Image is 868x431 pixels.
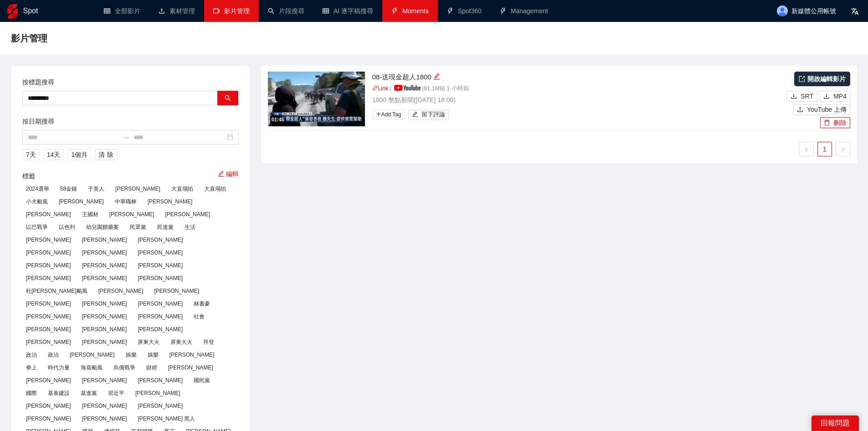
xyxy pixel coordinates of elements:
[55,222,79,232] span: 以色列
[190,299,214,309] span: 林書豪
[134,248,186,258] span: [PERSON_NAME]
[111,197,140,207] span: 中華職棒
[799,142,814,156] button: left
[123,134,130,141] span: to
[213,8,220,14] span: video-camera
[47,150,54,160] span: 14
[818,142,832,156] a: 1
[22,299,75,309] span: [PERSON_NAME]
[372,84,785,93] p: | | 81.1 MB | 1 小時前
[134,273,186,283] span: [PERSON_NAME]
[159,7,195,15] a: upload素材管理
[7,4,18,19] img: logo
[836,142,850,156] button: right
[22,414,75,424] span: [PERSON_NAME]
[44,388,73,398] span: 基泰建設
[110,363,139,373] span: 烏俄戰爭
[22,388,41,398] span: 國際
[78,337,131,347] span: [PERSON_NAME]
[77,363,106,373] span: 海葵颱風
[22,363,41,373] span: 拳上
[167,337,196,347] span: 屏東大火
[823,93,830,100] span: download
[270,116,286,124] div: 01:45
[812,415,859,431] div: 回報問題
[22,401,75,411] span: [PERSON_NAME]
[150,286,203,296] span: [PERSON_NAME]
[122,350,140,360] span: 娛樂
[268,7,304,15] a: search片段搜尋
[134,401,186,411] span: [PERSON_NAME]
[218,170,239,177] a: 編輯
[134,260,186,270] span: [PERSON_NAME]
[144,197,196,207] span: [PERSON_NAME]
[67,149,91,160] button: 1個月
[22,375,75,385] span: [PERSON_NAME]
[376,111,381,117] span: plus
[22,116,54,126] label: 按日期搜尋
[134,375,186,385] span: [PERSON_NAME]
[217,91,238,105] button: search
[134,299,186,309] span: [PERSON_NAME]
[797,106,803,114] span: upload
[112,184,164,194] span: [PERSON_NAME]
[22,312,75,322] span: [PERSON_NAME]
[372,85,378,91] span: link
[78,260,131,270] span: [PERSON_NAME]
[268,72,365,126] img: 8b5f8482-d1df-4206-a888-5fd66c8e3e2e.jpg
[43,149,64,160] button: 14天
[22,184,53,194] span: 2024選舉
[791,93,797,100] span: download
[95,149,117,160] button: 清除
[22,209,75,219] span: [PERSON_NAME]
[801,91,813,101] span: SRT
[22,235,75,245] span: [PERSON_NAME]
[181,222,199,232] span: 生活
[190,375,214,385] span: 國民黨
[22,286,91,296] span: 杜[PERSON_NAME]颱風
[55,197,108,207] span: [PERSON_NAME]
[799,76,805,82] span: export
[126,222,150,232] span: 民眾黨
[225,95,231,102] span: search
[22,248,75,258] span: [PERSON_NAME]
[804,147,809,152] span: left
[824,119,830,127] span: delete
[66,350,118,360] span: [PERSON_NAME]
[22,337,75,347] span: [PERSON_NAME]
[161,209,214,219] span: [PERSON_NAME]
[447,7,482,15] a: thunderboltSpot360
[22,350,41,360] span: 政治
[786,91,817,102] button: downloadSRT
[78,375,131,385] span: [PERSON_NAME]
[143,363,161,373] span: 財經
[833,91,847,101] span: MP4
[44,363,73,373] span: 時代力量
[840,147,846,152] span: right
[78,401,131,411] span: [PERSON_NAME]
[22,222,51,232] span: 以巴戰爭
[372,95,785,105] p: 1800 整點新聞 ( [DATE] 18:00 )
[777,5,788,16] img: avatar
[26,150,30,160] span: 7
[820,91,850,102] button: downloadMP4
[372,85,389,92] a: linkLink
[820,117,850,128] button: delete刪除
[200,337,218,347] span: 拜登
[78,299,131,309] span: [PERSON_NAME]
[22,273,75,283] span: [PERSON_NAME]
[22,77,54,87] label: 按標題搜尋
[134,337,163,347] span: 屏東大火
[500,7,548,15] a: thunderboltManagement
[56,184,81,194] span: 58金鐘
[394,85,421,91] img: yt_logo_rgb_light.a676ea31.png
[408,110,449,120] button: edit留下評論
[22,324,75,334] span: [PERSON_NAME]
[106,209,158,219] span: [PERSON_NAME]
[78,414,131,424] span: [PERSON_NAME]
[134,235,186,245] span: [PERSON_NAME]
[134,312,186,322] span: [PERSON_NAME]
[433,73,440,80] span: edit
[144,350,162,360] span: 娛樂
[799,142,814,156] li: 上一頁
